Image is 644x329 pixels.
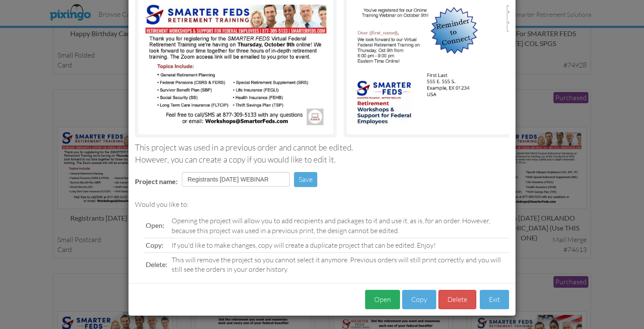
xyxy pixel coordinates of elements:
[135,154,509,166] div: However, you can create a copy if you would like to edit it.
[480,290,509,309] button: Exit
[169,214,509,238] td: Opening the project will allow you to add recipients and packages to it and use it, as is, for an...
[146,241,163,249] span: Copy:
[146,260,167,268] span: Delete:
[146,221,164,229] span: Open:
[182,172,290,187] input: Enter project name
[135,177,178,187] label: Project name:
[135,200,509,209] div: Would you like to:
[135,142,509,154] div: This project was used in a previous order and cannot be edited.
[402,290,436,309] button: Copy
[294,172,317,187] button: Save
[438,290,476,309] button: Delete
[365,290,400,309] button: Open
[169,238,509,252] td: If you'd like to make changes, copy will create a duplicate project that can be edited. Enjoy!
[169,252,509,277] td: This will remove the project so you cannot select it anymore. Previous orders will still print co...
